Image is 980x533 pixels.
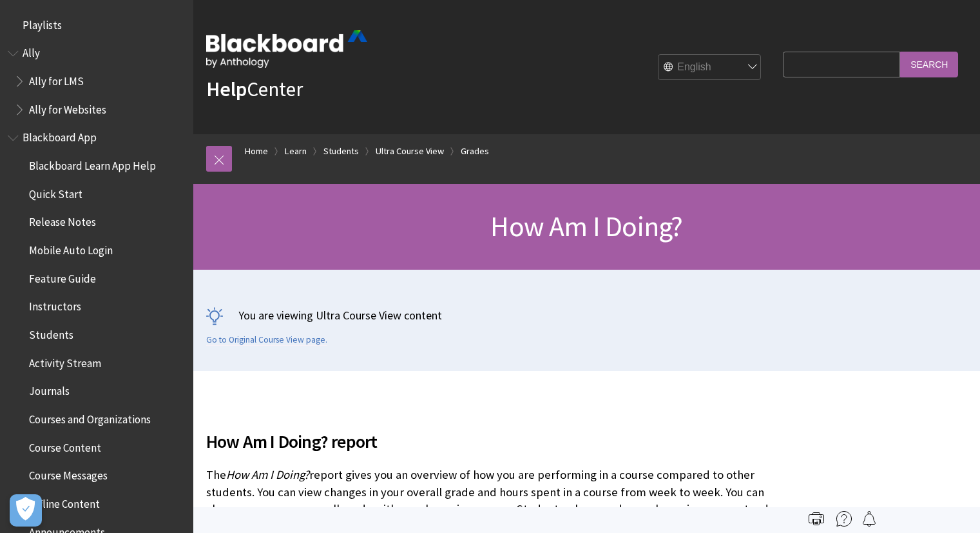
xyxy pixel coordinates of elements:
span: Activity Stream [29,352,101,370]
span: Instructors [29,296,81,314]
span: Quick Start [29,183,82,201]
nav: Book outline for Playlists [8,14,186,36]
span: Blackboard App [23,127,97,145]
button: Open Preferences [10,494,42,527]
img: Print [809,511,824,527]
nav: Book outline for Anthology Ally Help [8,43,186,121]
span: Release Notes [29,212,96,229]
span: Ally for LMS [29,70,84,88]
span: Course Messages [29,465,108,483]
p: You are viewing Ultra Course View content [206,307,967,323]
span: How Am I Doing? [226,467,309,482]
span: Ally for Websites [29,99,106,116]
span: Blackboard Learn App Help [29,155,156,172]
span: Mobile Auto Login [29,239,113,257]
img: Blackboard by Anthology [206,30,367,68]
a: Learn [285,143,307,159]
span: Course Content [29,437,101,454]
span: Journals [29,381,70,398]
span: Playlists [23,14,62,32]
span: Students [29,324,73,341]
input: Search [900,52,958,77]
a: Ultra Course View [376,143,444,159]
img: More help [836,511,852,527]
span: How Am I Doing? [490,208,682,244]
span: Feature Guide [29,268,96,285]
select: Site Language Selector [658,55,762,81]
span: How Am I Doing? report [206,428,776,455]
span: Courses and Organizations [29,408,151,426]
a: Go to Original Course View page. [206,334,327,346]
span: Offline Content [29,493,100,510]
a: Students [323,143,359,159]
a: Grades [461,143,489,159]
img: Follow this page [861,511,877,527]
span: Ally [23,43,40,60]
strong: Help [206,76,247,102]
a: Home [245,143,268,159]
a: HelpCenter [206,76,303,102]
